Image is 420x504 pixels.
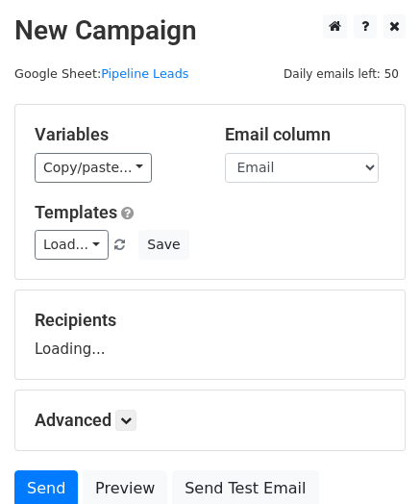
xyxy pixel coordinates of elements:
h2: New Campaign [14,14,406,47]
span: Daily emails left: 50 [277,63,406,85]
a: Load... [35,230,109,260]
h5: Recipients [35,310,385,331]
a: Daily emails left: 50 [277,66,406,81]
button: Save [138,230,188,260]
h5: Advanced [35,410,385,431]
a: Pipeline Leads [101,66,188,81]
a: Templates [35,202,117,222]
div: Loading... [35,310,385,360]
small: Google Sheet: [14,66,188,81]
h5: Variables [35,124,196,145]
h5: Email column [225,124,386,145]
a: Copy/paste... [35,153,152,183]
